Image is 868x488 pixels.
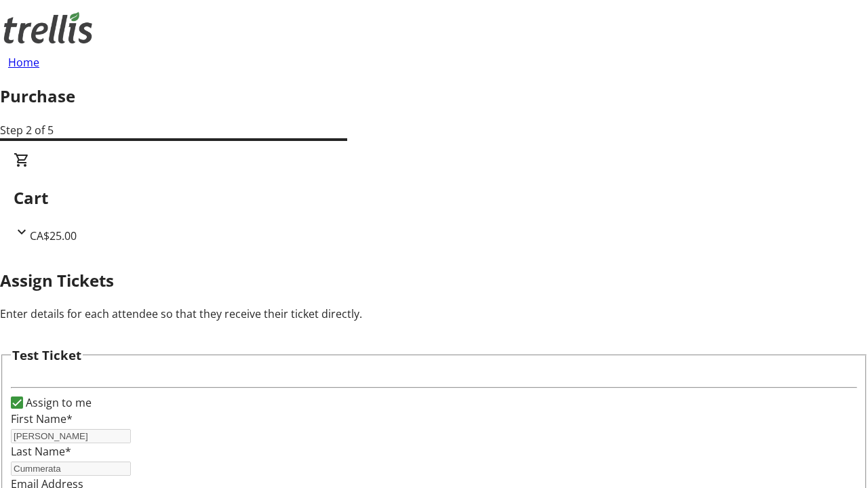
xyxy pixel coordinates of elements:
[14,186,854,210] h2: Cart
[23,394,92,411] label: Assign to me
[11,411,73,426] label: First Name*
[11,444,71,459] label: Last Name*
[12,346,81,365] h3: Test Ticket
[30,228,77,243] span: CA$25.00
[14,152,854,244] div: CartCA$25.00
